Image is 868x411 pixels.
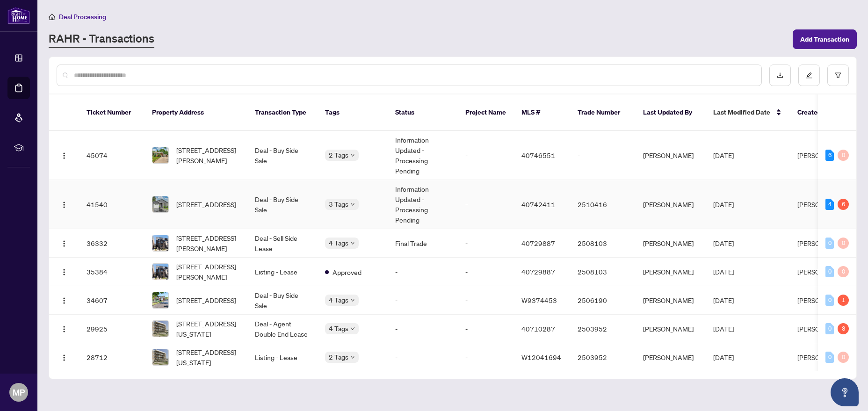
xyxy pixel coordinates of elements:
td: Information Updated - Processing Pending [388,131,458,180]
span: 40742411 [521,200,555,209]
td: 35384 [79,258,145,286]
td: [PERSON_NAME] [636,180,706,229]
span: [DATE] [713,296,734,304]
th: Tags [318,94,388,131]
td: Deal - Sell Side Lease [247,229,318,258]
img: Logo [60,201,68,209]
td: 2503952 [570,343,636,372]
span: down [350,326,355,331]
img: thumbnail-img [152,264,168,280]
span: 40746551 [521,151,555,159]
td: - [458,180,514,229]
span: download [777,72,783,79]
span: [PERSON_NAME] [797,151,848,159]
span: [PERSON_NAME] [797,200,848,209]
span: 3 Tags [329,199,348,209]
td: - [388,286,458,315]
span: 40710287 [521,324,555,333]
td: - [570,131,636,180]
td: - [458,343,514,372]
span: down [350,202,355,207]
td: - [458,229,514,258]
div: 0 [838,266,849,277]
button: download [769,65,791,86]
td: Deal - Buy Side Sale [247,286,318,315]
img: thumbnail-img [152,349,168,365]
div: 0 [825,238,834,249]
div: 6 [825,150,834,161]
img: Logo [60,325,68,333]
img: thumbnail-img [152,292,168,308]
span: [STREET_ADDRESS][US_STATE] [176,347,240,368]
th: Property Address [145,94,247,131]
span: down [350,241,355,245]
div: 0 [825,295,834,306]
button: Open asap [831,378,859,406]
span: 2 Tags [329,352,348,362]
span: 2 Tags [329,150,348,160]
span: down [350,355,355,360]
button: Logo [57,264,72,279]
button: Logo [57,321,72,336]
span: down [350,298,355,303]
button: Logo [57,148,72,163]
div: 3 [838,323,849,334]
div: 0 [825,323,834,334]
span: W12041694 [521,353,561,361]
span: [STREET_ADDRESS] [176,295,236,305]
img: thumbnail-img [152,196,168,212]
td: [PERSON_NAME] [636,286,706,315]
td: Final Trade [388,229,458,258]
span: [PERSON_NAME] [797,324,848,333]
td: 29925 [79,315,145,343]
th: Last Updated By [636,94,706,131]
span: Deal Processing [59,13,106,21]
th: Status [388,94,458,131]
td: Deal - Agent Double End Lease [247,315,318,343]
td: 2508103 [570,258,636,286]
th: Created By [790,94,846,131]
span: Add Transaction [800,32,849,47]
span: 4 Tags [329,295,348,305]
th: Last Modified Date [706,94,790,131]
span: MP [13,386,25,399]
td: - [388,343,458,372]
td: 2508103 [570,229,636,258]
span: [DATE] [713,239,734,247]
img: Logo [60,354,68,361]
span: down [350,153,355,158]
td: - [388,258,458,286]
img: logo [7,7,30,24]
span: [DATE] [713,200,734,209]
img: Logo [60,240,68,247]
td: - [458,315,514,343]
span: 40729887 [521,267,555,276]
td: 28712 [79,343,145,372]
td: Deal - Buy Side Sale [247,131,318,180]
img: thumbnail-img [152,321,168,337]
span: filter [835,72,841,79]
span: 4 Tags [329,323,348,334]
span: [DATE] [713,353,734,361]
div: 0 [838,238,849,249]
button: Logo [57,293,72,308]
span: [DATE] [713,267,734,276]
span: [PERSON_NAME] [797,296,848,304]
button: filter [827,65,849,86]
td: Information Updated - Processing Pending [388,180,458,229]
span: [STREET_ADDRESS][PERSON_NAME] [176,233,240,253]
button: Logo [57,236,72,251]
button: Logo [57,197,72,212]
td: 2503952 [570,315,636,343]
button: edit [798,65,820,86]
img: Logo [60,268,68,276]
span: [PERSON_NAME] [797,239,848,247]
img: Logo [60,152,68,159]
td: [PERSON_NAME] [636,229,706,258]
td: - [458,258,514,286]
th: Project Name [458,94,514,131]
span: Last Modified Date [713,107,770,117]
td: [PERSON_NAME] [636,343,706,372]
span: home [49,14,55,20]
div: 1 [838,295,849,306]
